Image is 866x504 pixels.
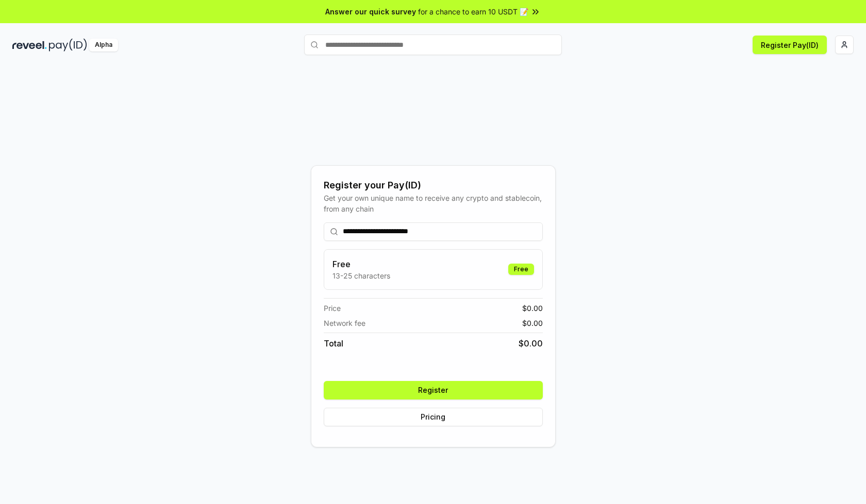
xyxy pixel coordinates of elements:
img: pay_id [49,39,87,51]
span: Total [324,337,343,350]
button: Pricing [324,408,543,426]
span: Answer our quick survey [325,6,416,17]
img: reveel_dark [12,39,47,51]
span: $ 0.00 [522,318,543,328]
div: Alpha [89,39,118,51]
div: Register your Pay(ID) [324,178,543,193]
span: Price [324,303,341,314]
span: for a chance to earn 10 USDT 📝 [418,6,528,17]
button: Register [324,381,543,399]
div: Get your own unique name to receive any crypto and stablecoin, from any chain [324,193,543,214]
h3: Free [332,258,390,270]
span: Network fee [324,318,365,328]
div: Free [508,264,534,275]
span: $ 0.00 [522,303,543,314]
button: Register Pay(ID) [753,36,827,54]
p: 13-25 characters [332,270,390,281]
span: $ 0.00 [519,337,543,350]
